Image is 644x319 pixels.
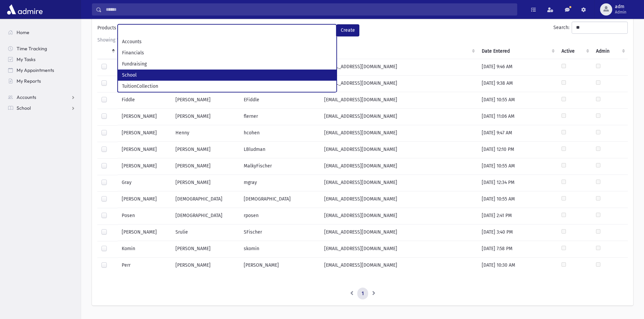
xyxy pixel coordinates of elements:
[320,158,478,175] td: [EMAIL_ADDRESS][DOMAIN_NAME]
[240,175,320,191] td: mgray
[17,46,47,52] span: Time Tracking
[320,125,478,142] td: [EMAIL_ADDRESS][DOMAIN_NAME]
[320,142,478,158] td: [EMAIL_ADDRESS][DOMAIN_NAME]
[615,9,626,15] span: Admin
[478,109,557,125] td: [DATE] 11:06 AM
[240,158,320,175] td: MalkyFischer
[478,175,557,191] td: [DATE] 12:34 PM
[478,142,557,158] td: [DATE] 12:10 PM
[320,258,478,274] td: [EMAIL_ADDRESS][DOMAIN_NAME]
[320,44,478,59] th: EMail : activate to sort column ascending
[320,175,478,191] td: [EMAIL_ADDRESS][DOMAIN_NAME]
[478,241,557,258] td: [DATE] 7:58 PM
[118,70,336,81] li: School
[171,92,240,109] td: [PERSON_NAME]
[5,3,44,16] img: AdmirePro
[320,92,478,109] td: [EMAIL_ADDRESS][DOMAIN_NAME]
[357,288,368,300] a: 1
[478,191,557,208] td: [DATE] 10:55 AM
[171,142,240,158] td: [PERSON_NAME]
[171,109,240,125] td: [PERSON_NAME]
[17,105,31,111] span: School
[171,241,240,258] td: [PERSON_NAME]
[478,44,557,59] th: Date Entered : activate to sort column ascending
[118,47,336,58] li: Financials
[572,22,628,34] input: Search:
[3,54,81,65] a: My Tasks
[320,76,478,92] td: [EMAIL_ADDRESS][DOMAIN_NAME]
[478,258,557,274] td: [DATE] 10:30 AM
[17,94,36,100] span: Accounts
[240,191,320,208] td: [DEMOGRAPHIC_DATA]
[240,92,320,109] td: EFiddle
[3,43,81,54] a: Time Tracking
[320,224,478,241] td: [EMAIL_ADDRESS][DOMAIN_NAME]
[320,208,478,224] td: [EMAIL_ADDRESS][DOMAIN_NAME]
[478,76,557,92] td: [DATE] 9:38 AM
[478,92,557,109] td: [DATE] 10:55 AM
[240,109,320,125] td: flerner
[3,76,81,86] a: My Reports
[118,224,171,241] td: [PERSON_NAME]
[97,36,628,44] div: Showing 1 to 13 of 13 entries (filtered from 175 total entries)
[240,224,320,241] td: SFischer
[17,29,29,35] span: Home
[17,67,54,73] span: My Appointments
[3,103,81,113] a: School
[553,22,628,34] label: Search:
[118,81,336,92] li: TuitionCollection
[336,24,359,36] button: Create
[118,258,171,274] td: Perr
[171,175,240,191] td: [PERSON_NAME]
[478,224,557,241] td: [DATE] 3:40 PM
[171,208,240,224] td: [DEMOGRAPHIC_DATA]
[478,208,557,224] td: [DATE] 2:41 PM
[478,158,557,175] td: [DATE] 10:55 AM
[17,56,35,62] span: My Tasks
[240,258,320,274] td: [PERSON_NAME]
[171,125,240,142] td: Henny
[118,92,171,109] td: Fiddle
[240,241,320,258] td: skomin
[118,208,171,224] td: Posen
[118,36,336,47] li: Accounts
[118,191,171,208] td: [PERSON_NAME]
[3,27,81,38] a: Home
[97,44,118,59] th: : activate to sort column descending
[118,58,336,70] li: Fundraising
[118,241,171,258] td: Komin
[17,78,41,84] span: My Reports
[118,158,171,175] td: [PERSON_NAME]
[171,258,240,274] td: [PERSON_NAME]
[478,125,557,142] td: [DATE] 9:47 AM
[97,24,118,34] label: Products
[320,241,478,258] td: [EMAIL_ADDRESS][DOMAIN_NAME]
[320,109,478,125] td: [EMAIL_ADDRESS][DOMAIN_NAME]
[592,44,628,59] th: Admin : activate to sort column ascending
[240,208,320,224] td: rposen
[3,92,81,103] a: Accounts
[171,158,240,175] td: [PERSON_NAME]
[557,44,592,59] th: Active : activate to sort column ascending
[320,59,478,76] td: [EMAIL_ADDRESS][DOMAIN_NAME]
[102,3,517,16] input: Search
[615,4,626,9] span: adm
[320,191,478,208] td: [EMAIL_ADDRESS][DOMAIN_NAME]
[171,191,240,208] td: [DEMOGRAPHIC_DATA]
[240,142,320,158] td: LBludman
[171,224,240,241] td: Srulie
[118,142,171,158] td: [PERSON_NAME]
[3,65,81,76] a: My Appointments
[478,59,557,76] td: [DATE] 9:46 AM
[240,125,320,142] td: hcohen
[118,109,171,125] td: [PERSON_NAME]
[118,175,171,191] td: Gray
[118,125,171,142] td: [PERSON_NAME]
